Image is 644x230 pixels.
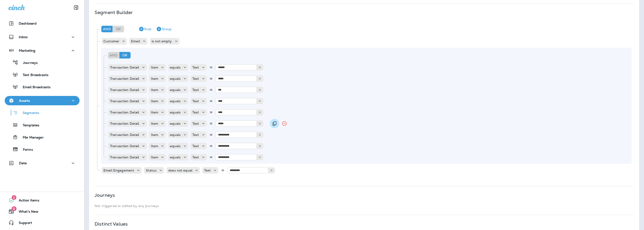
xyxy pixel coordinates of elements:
p: Transaction Detail [110,88,139,92]
p: Journeys [95,193,115,197]
p: Segments [18,111,39,116]
p: equals [170,110,181,114]
p: Forms [18,148,33,152]
p: Distinct Values [95,222,128,226]
p: Inbox [19,35,28,39]
p: equals [170,144,181,148]
div: And [101,26,113,32]
div: And [108,52,119,58]
p: Text [192,133,199,137]
button: Group [154,25,173,33]
button: Dashboard [5,19,80,28]
button: Segments [5,108,80,118]
button: Email Broadcasts [5,82,80,92]
p: Transaction Detail [110,122,139,125]
p: Marketing [19,49,35,52]
p: Text Broadcasts [18,73,48,77]
p: Transaction Detail [110,77,139,80]
p: Transaction Detail [110,99,139,103]
p: Text [192,122,199,125]
p: Data [19,161,27,165]
p: Transaction Detail [110,133,139,137]
p: Text [192,144,199,148]
button: Marketing [5,46,80,55]
p: Journeys [18,61,38,65]
p: equals [170,88,181,92]
button: Duplicate Rule [270,119,279,128]
p: Email [131,39,140,43]
span: 8 [11,206,16,211]
p: equals [170,99,181,103]
p: is not empty [152,39,172,43]
button: Data [5,158,80,168]
p: Text [192,155,199,159]
p: Segment Builder [95,11,133,14]
button: Templates [5,120,80,130]
button: Text Broadcasts [5,70,80,80]
button: File Manager [5,132,80,142]
p: Transaction Detail [110,144,139,148]
button: Support [5,218,80,227]
p: Email Engagement [103,168,134,172]
p: Transaction Detail [110,110,139,114]
button: Collapse Sidebar [70,3,83,12]
p: Text [192,88,199,92]
span: 2 [12,195,16,200]
p: Text [204,168,211,172]
p: Dashboard [19,22,37,25]
p: Status [146,168,157,172]
span: What's New [14,210,38,215]
p: equals [170,66,181,69]
button: Inbox [5,32,80,42]
p: Templates [18,123,39,128]
p: Assets [19,99,30,102]
p: Item [151,88,158,92]
button: 2Action Items [5,196,80,205]
span: Support [14,221,32,226]
p: Text [192,110,199,114]
p: Item [151,133,158,137]
div: Or [113,26,124,32]
button: Assets [5,96,80,105]
p: does not equal [168,168,192,172]
p: equals [170,133,181,137]
p: Text [192,77,199,80]
p: Item [151,155,158,159]
p: Item [151,122,158,125]
button: Remove Rule [280,119,289,128]
p: equals [170,155,181,159]
p: Item [151,77,158,80]
p: Transaction Detail [110,66,139,69]
button: 8What's New [5,207,80,216]
p: Text [192,66,199,69]
p: Transaction Detail [110,155,139,159]
p: equals [170,122,181,125]
button: Forms [5,144,80,154]
p: Email Broadcasts [18,85,51,90]
p: Item [151,66,158,69]
button: Rule [137,25,153,33]
p: Not triggered or edited by any journeys [95,204,634,208]
p: File Manager [18,135,44,140]
p: Customer [103,39,119,43]
p: Text [192,99,199,103]
p: equals [170,77,181,80]
p: Item [151,110,158,114]
span: Action Items [14,198,39,204]
p: Item [151,144,158,148]
button: Journeys [5,58,80,67]
div: Or [119,52,131,58]
p: Item [151,99,158,103]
